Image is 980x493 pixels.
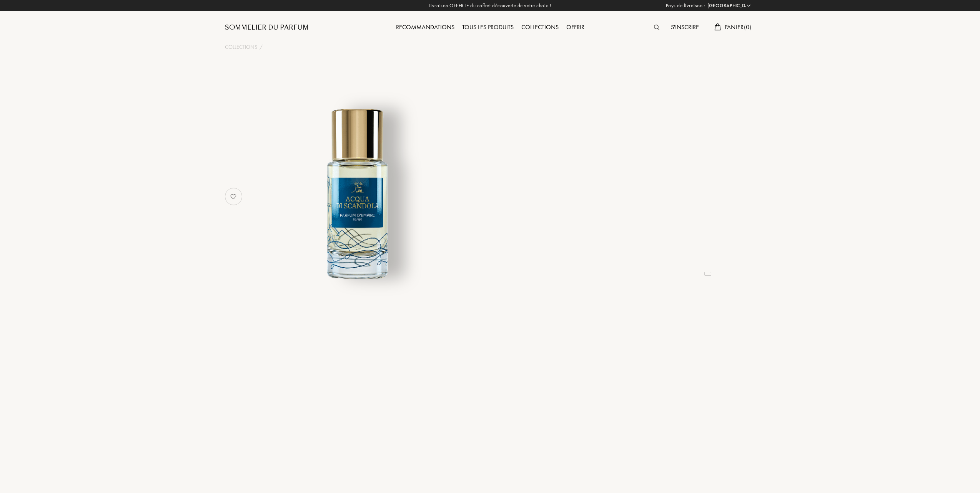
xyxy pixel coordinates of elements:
a: Collections [517,23,562,31]
div: / [260,43,263,51]
a: S'inscrire [667,23,703,31]
div: S'inscrire [667,23,703,33]
a: Recommandations [392,23,458,31]
span: Pays de livraison : [666,2,705,10]
a: Offrir [562,23,588,31]
img: search_icn.svg [654,25,659,30]
div: Tous les produits [458,23,517,33]
img: arrow_w.png [746,3,752,8]
a: Tous les produits [458,23,517,31]
div: Offrir [562,23,588,33]
img: cart.svg [714,23,720,30]
img: undefined undefined [262,98,453,288]
a: Sommelier du Parfum [225,23,309,32]
div: Collections [517,23,562,33]
img: no_like_p.png [226,189,241,204]
div: Recommandations [392,23,458,33]
a: Collections [225,43,257,51]
span: Panier ( 0 ) [725,23,752,31]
